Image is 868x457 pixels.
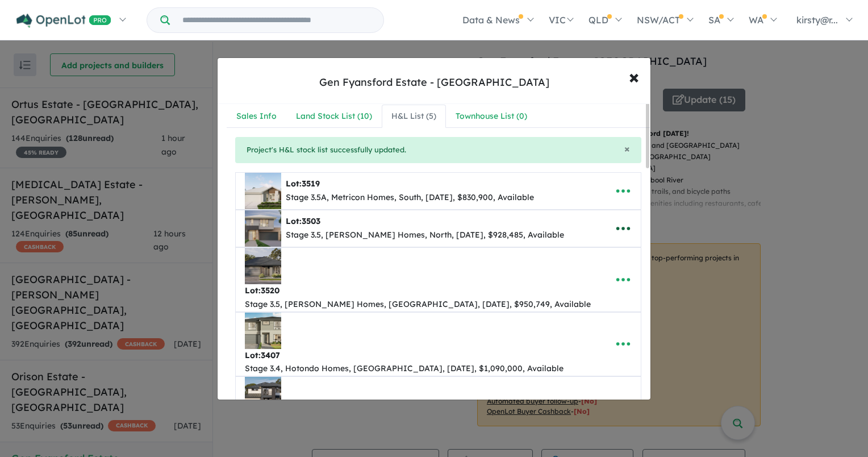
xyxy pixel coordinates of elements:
[261,285,279,296] span: 3520
[391,110,436,123] div: H&L List ( 5 )
[624,144,630,154] button: Close
[245,377,281,413] img: Gen%20Fyansford%20Estate%20-%20Fyansford%20-%20Lot%203520___1732766661.jpg
[296,110,372,123] div: Land Stock List ( 10 )
[456,110,527,123] div: Townhouse List ( 0 )
[245,298,591,311] div: Stage 3.5, [PERSON_NAME] Homes, [GEOGRAPHIC_DATA], [DATE], $950,749, Available
[245,210,281,247] img: Gen%20Fyansford%20Estate%20-%20Fyansford%20-%20Lot%203503___1729744182.jpg
[302,178,320,189] span: 3519
[245,362,564,376] div: Stage 3.4, Hotondo Homes, [GEOGRAPHIC_DATA], [DATE], $1,090,000, Available
[261,350,280,360] span: 3407
[245,285,279,296] b: Lot:
[796,14,838,26] span: kirsty@r...
[629,64,639,89] span: ×
[286,228,564,242] div: Stage 3.5, [PERSON_NAME] Homes, North, [DATE], $928,485, Available
[286,178,320,189] b: Lot:
[245,350,280,360] b: Lot:
[16,14,111,28] img: Openlot PRO Logo White
[235,137,641,163] div: Project's H&L stock list successfully updated.
[286,216,320,226] b: Lot:
[245,173,281,209] img: Gen%20Fyansford%20Estate%20-%20Fyansford%20-%20Lot%203519___1729744713.jpg
[624,142,630,155] span: ×
[245,248,281,284] img: Gen%20Fyansford%20Estate%20-%20Fyansford%20-%20Lot%203520%20___1738126643.jpg
[172,8,381,32] input: Try estate name, suburb, builder or developer
[302,216,320,226] span: 3503
[286,191,534,205] div: Stage 3.5A, Metricon Homes, South, [DATE], $830,900, Available
[319,75,549,90] div: Gen Fyansford Estate - [GEOGRAPHIC_DATA]
[236,110,277,123] div: Sales Info
[245,313,281,349] img: Gen%20Fyansford%20Estate%20-%20Fyansford%20-%20Lot%203407___1750126608_0.jpg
